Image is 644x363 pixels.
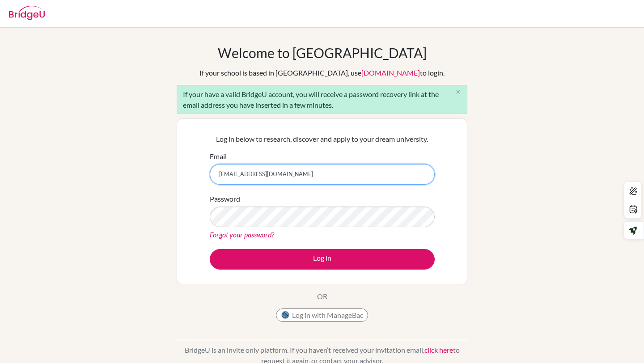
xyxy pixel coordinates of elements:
[424,346,453,354] a: click here
[317,291,327,302] p: OR
[361,68,420,77] a: [DOMAIN_NAME]
[210,194,240,204] label: Password
[210,134,435,144] p: Log in below to research, discover and apply to your dream university.
[276,308,368,322] button: Log in with ManageBac
[199,68,445,78] div: If your school is based in [GEOGRAPHIC_DATA], use to login.
[449,85,467,99] button: Close
[9,6,45,20] img: Bridge-U
[210,230,274,239] a: Forgot your password?
[455,89,462,95] i: close
[210,249,435,270] button: Log in
[218,45,427,61] h1: Welcome to [GEOGRAPHIC_DATA]
[177,85,467,114] div: If your have a valid BridgeU account, you will receive a password recovery link at the email addr...
[210,151,227,162] label: Email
